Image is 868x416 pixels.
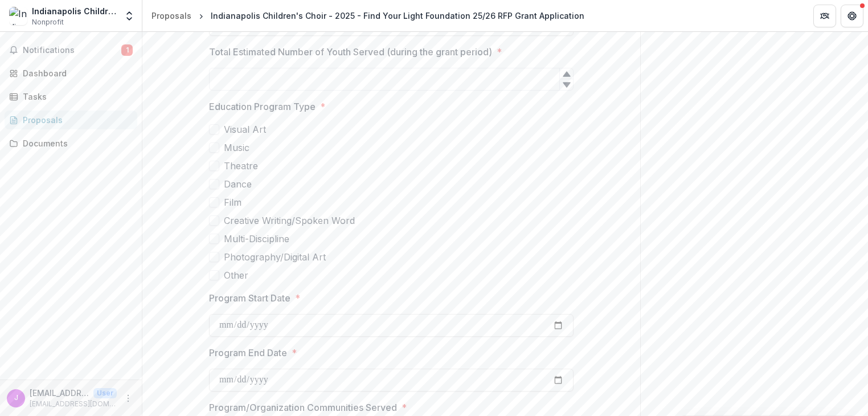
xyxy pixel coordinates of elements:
button: Open entity switcher [121,5,137,27]
span: Creative Writing/Spoken Word [224,214,355,227]
p: Program End Date [209,346,287,360]
button: More [121,391,135,405]
div: Dashboard [23,67,128,79]
img: Indianapolis Children's Choir [9,7,27,25]
button: Notifications1 [5,41,137,59]
span: Theatre [224,159,258,173]
div: Proposals [23,114,128,126]
span: Nonprofit [32,17,64,27]
p: Program Start Date [209,291,290,305]
a: Tasks [5,87,137,106]
div: jbrown@icchoir.org [14,394,18,402]
span: 1 [121,44,133,56]
span: Photography/Digital Art [224,250,326,264]
span: Music [224,141,249,154]
p: Education Program Type [209,100,316,113]
nav: breadcrumb [147,7,589,24]
a: Proposals [147,7,196,24]
span: Visual Art [224,123,266,136]
p: [EMAIL_ADDRESS][DOMAIN_NAME] [30,399,117,409]
a: Documents [5,134,137,153]
a: Proposals [5,111,137,129]
button: Get Help [841,5,863,27]
div: Indianapolis Children's Choir - 2025 - Find Your Light Foundation 25/26 RFP Grant Application [211,10,584,22]
span: Film [224,195,241,209]
div: Indianapolis Children's Choir [32,5,117,17]
div: Proposals [152,10,191,22]
p: [EMAIL_ADDRESS][DOMAIN_NAME] [30,387,89,399]
div: Tasks [23,91,128,103]
p: Program/Organization Communities Served [209,401,397,414]
a: Dashboard [5,64,137,83]
span: Notifications [23,46,121,55]
p: Total Estimated Number of Youth Served (during the grant period) [209,45,492,59]
p: User [93,388,117,398]
span: Multi-Discipline [224,232,289,246]
div: Documents [23,137,128,149]
button: Partners [813,5,836,27]
span: Dance [224,177,252,191]
span: Other [224,268,248,282]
